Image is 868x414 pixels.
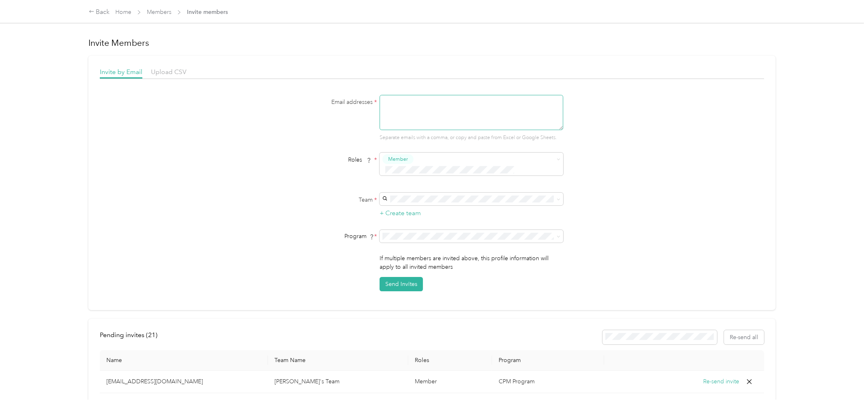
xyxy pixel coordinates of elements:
a: Home [115,9,131,16]
iframe: Everlance-gr Chat Button Frame [822,368,868,414]
span: Invite members [187,8,228,16]
h1: Invite Members [88,37,776,49]
span: Member [388,155,408,163]
button: Re-send invite [704,400,740,409]
button: Re-send invite [704,377,740,386]
th: Roles [408,350,492,371]
span: Upload CSV [151,68,187,76]
span: Invite by Email [100,68,142,76]
p: Separate emails with a comma, or copy and paste from Excel or Google Sheets. [380,134,563,142]
div: Back [89,7,110,17]
th: Name [100,350,268,371]
span: CPM Program [499,378,535,385]
button: Re-send all [724,330,764,344]
span: Roles [345,153,374,166]
div: left-menu [100,330,163,344]
div: info-bar [100,330,764,344]
th: Team Name [268,350,408,371]
button: Send Invites [380,277,423,291]
label: Team [274,196,377,204]
a: Members [147,9,171,16]
div: Program [274,232,377,241]
span: ( 21 ) [146,331,157,339]
th: Program [492,350,604,371]
span: [PERSON_NAME]'s Team [274,378,340,385]
label: Email addresses [274,98,377,106]
p: If multiple members are invited above, this profile information will apply to all invited members [380,254,563,271]
p: [EMAIL_ADDRESS][DOMAIN_NAME] [106,377,261,386]
span: Pending invites [100,331,157,339]
button: + Create team [380,208,421,218]
button: Member [382,154,414,164]
span: Member [415,378,437,385]
div: Resend all invitations [603,330,765,344]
